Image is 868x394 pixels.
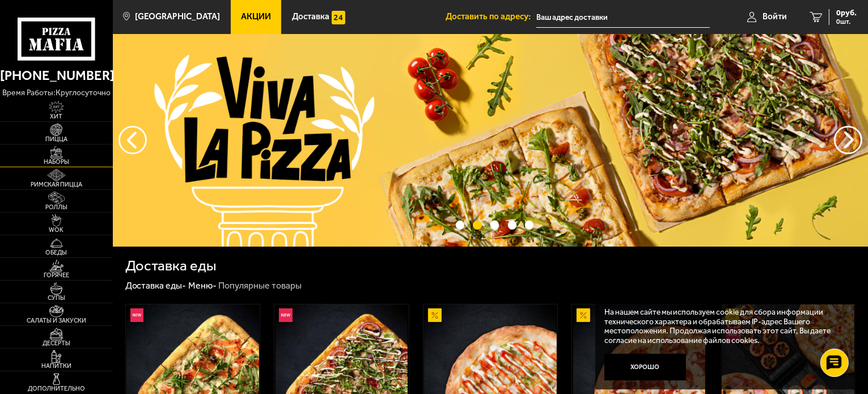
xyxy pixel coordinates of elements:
button: Хорошо [604,354,686,381]
span: Войти [763,12,787,21]
img: Акционный [577,308,590,322]
button: предыдущий [834,126,862,154]
span: Доставка [292,12,329,21]
span: [GEOGRAPHIC_DATA] [135,12,220,21]
img: 15daf4d41897b9f0e9f617042186c801.svg [332,11,345,24]
button: точки переключения [490,221,499,229]
h1: Доставка еды [125,259,217,273]
button: точки переключения [508,221,516,229]
span: Акции [241,12,271,21]
button: точки переключения [456,221,464,229]
img: Новинка [130,308,144,322]
span: 0 руб. [836,9,857,17]
input: Ваш адрес доставки [536,7,710,28]
button: точки переключения [473,221,481,229]
button: следующий [118,126,147,154]
button: точки переключения [525,221,533,229]
a: Доставка еды- [125,280,187,291]
span: 0 шт. [836,18,857,25]
img: Новинка [279,308,293,322]
p: На нашем сайте мы используем cookie для сбора информации технического характера и обрабатываем IP... [604,307,840,345]
a: Меню- [188,280,217,291]
span: Доставить по адресу: [446,12,536,21]
img: Акционный [428,308,442,322]
div: Популярные товары [218,280,302,292]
